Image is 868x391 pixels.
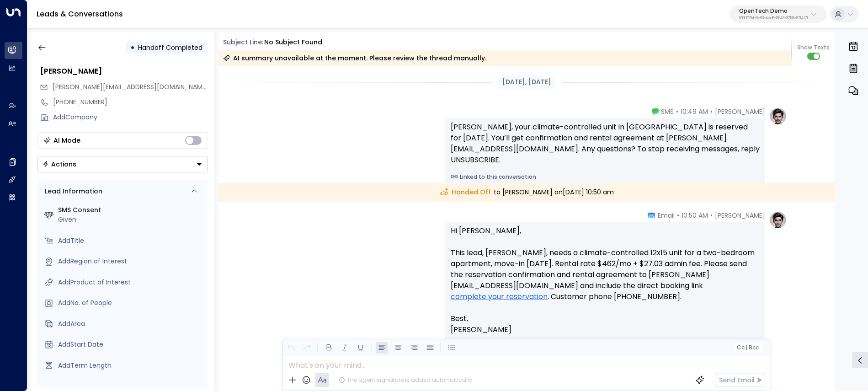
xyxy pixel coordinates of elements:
div: AddArea [58,319,204,329]
div: [PERSON_NAME] [40,66,208,77]
div: [PHONE_NUMBER] [53,97,208,107]
span: | [746,344,747,351]
span: Email [658,211,675,220]
span: 10:49 AM [681,107,708,116]
span: james.miller21@gmail.com [53,82,208,92]
div: [PERSON_NAME], your climate-controlled unit in [GEOGRAPHIC_DATA] is reserved for [DATE]. You’ll g... [451,122,760,166]
span: Handed Off [440,187,491,197]
span: • [710,211,713,220]
div: The agent signature is added automatically [339,376,472,384]
button: Actions [37,156,208,172]
label: SMS Consent [58,205,204,215]
p: OpenTech Demo [739,8,808,14]
span: [PERSON_NAME][EMAIL_ADDRESS][DOMAIN_NAME] [53,82,208,91]
a: Leads & Conversations [37,9,123,19]
button: Undo [285,342,297,354]
span: 10:50 AM [682,211,708,220]
span: Cc Bcc [737,344,759,351]
span: Handoff Completed [138,43,202,52]
div: Button group with a nested menu [37,156,208,172]
div: AddTitle [58,236,204,246]
span: Show Texts [797,43,830,52]
img: profile-logo.png [769,107,787,125]
div: AddStart Date [58,340,204,349]
span: [PERSON_NAME] [715,211,765,220]
div: No subject found [264,37,322,47]
img: profile-logo.png [769,211,787,229]
div: AI Mode [53,136,80,145]
div: • [130,39,135,56]
span: • [676,107,678,116]
div: AddBudget [58,381,204,391]
a: Linked to this conversation [451,173,760,181]
div: AddRegion of Interest [58,257,204,266]
div: AddTerm Length [58,361,204,370]
div: AddNo. of People [58,298,204,308]
div: AddProduct of Interest [58,278,204,287]
div: AddCompany [53,112,208,122]
button: Redo [301,342,313,354]
div: Given [58,215,204,225]
button: OpenTech Demo99909294-0a93-4cd6-8543-3758e87f4f7f [730,5,826,23]
div: Actions [43,160,76,168]
div: AI summary unavailable at the moment. Please review the thread manually. [223,54,486,63]
span: • [710,107,713,116]
div: to [PERSON_NAME] on [DATE] 10:50 am [218,183,836,202]
span: SMS [661,107,674,116]
div: [DATE], [DATE] [499,75,555,89]
span: [PERSON_NAME] [715,107,765,116]
span: • [677,211,679,220]
a: complete your reservation [451,291,548,302]
p: Hi [PERSON_NAME], This lead, [PERSON_NAME], needs a climate-controlled 12x15 unit for a two-bedro... [451,225,760,335]
p: 99909294-0a93-4cd6-8543-3758e87f4f7f [739,16,808,20]
button: Cc|Bcc [733,343,762,352]
span: Subject Line: [223,37,263,47]
div: Lead Information [42,187,102,196]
